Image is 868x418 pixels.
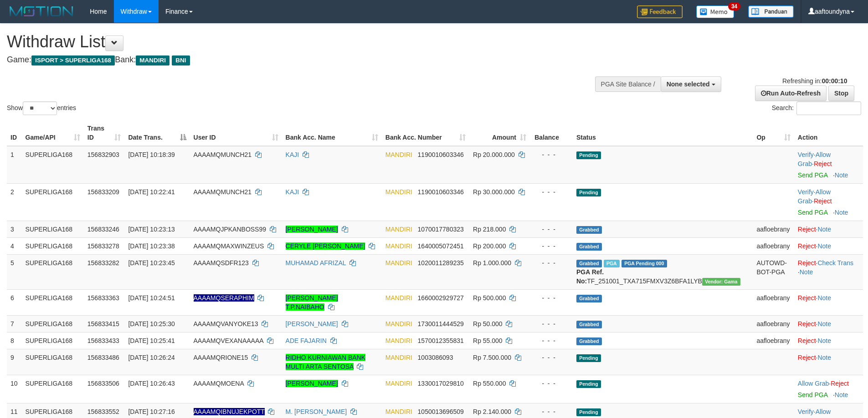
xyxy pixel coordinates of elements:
img: panduan.png [748,5,794,18]
td: SUPERLIGA168 [22,289,84,315]
span: Rp 218.000 [473,226,506,233]
span: ISPORT > SUPERLIGA168 [31,55,115,65]
a: Reject [798,354,816,361]
a: Check Trans [817,259,853,267]
span: Copy 1640005072451 to clipboard [418,242,464,250]
span: 156833552 [87,408,119,415]
span: 156833506 [87,380,119,387]
th: Status [573,120,753,146]
span: Pending [576,408,601,416]
span: Grabbed [576,295,602,302]
a: Reject [814,197,832,205]
span: AAAAMQMUNCH21 [194,188,252,196]
span: MANDIRI [385,337,412,344]
div: - - - [534,242,569,251]
label: Search: [772,101,861,115]
h4: Game: Bank: [7,55,570,65]
td: SUPERLIGA168 [22,332,84,349]
span: · [798,151,831,167]
td: SUPERLIGA168 [22,349,84,375]
span: Rp 55.000 [473,337,503,344]
span: AAAAMQVANYOKE13 [194,320,258,327]
span: Rp 550.000 [473,380,506,387]
div: - - - [534,225,569,234]
th: Balance [530,120,573,146]
img: MOTION_logo.png [7,5,76,18]
a: Note [817,242,831,250]
div: - - - [534,353,569,362]
span: BNI [172,55,190,65]
a: Reject [798,320,816,327]
td: · · [794,183,863,221]
span: AAAAMQSDFR123 [194,259,249,267]
span: 156833433 [87,337,119,344]
a: Stop [828,86,854,101]
b: PGA Ref. No: [576,268,604,285]
span: [DATE] 10:23:45 [128,259,175,267]
th: Action [794,120,863,146]
span: [DATE] 10:26:43 [128,380,175,387]
th: ID [7,120,22,146]
span: 156833209 [87,188,119,196]
a: Verify [798,188,814,196]
a: Send PGA [798,209,827,216]
td: SUPERLIGA168 [22,221,84,237]
a: Note [835,209,848,216]
th: Trans ID: activate to sort column ascending [84,120,125,146]
button: None selected [661,76,721,92]
span: AAAAMQVEXANAAAAA [194,337,263,344]
th: Bank Acc. Number: activate to sort column ascending [382,120,469,146]
a: [PERSON_NAME] T.P.NAIBAHO [286,294,338,311]
td: 7 [7,315,22,332]
span: [DATE] 10:26:24 [128,354,175,361]
td: aafloebrany [753,289,794,315]
td: SUPERLIGA168 [22,146,84,184]
span: [DATE] 10:24:51 [128,294,175,302]
span: 156833282 [87,259,119,267]
th: Game/API: activate to sort column ascending [22,120,84,146]
a: [PERSON_NAME] [286,380,338,387]
td: · [794,349,863,375]
span: AAAAMQJPKANBOSS99 [194,226,267,233]
a: Allow Grab [798,188,831,205]
span: 156833415 [87,320,119,327]
a: Reject [798,337,816,344]
td: SUPERLIGA168 [22,375,84,403]
span: Nama rekening ada tanda titik/strip, harap diedit [194,294,254,302]
td: SUPERLIGA168 [22,237,84,254]
td: 6 [7,289,22,315]
td: SUPERLIGA168 [22,254,84,289]
span: Copy 1570012355831 to clipboard [418,337,464,344]
td: aafloebrany [753,221,794,237]
img: Feedback.jpg [637,5,683,18]
a: Allow Grab [798,151,831,167]
th: Op: activate to sort column ascending [753,120,794,146]
td: SUPERLIGA168 [22,183,84,221]
span: AAAAMQRIONE15 [194,354,248,361]
a: [PERSON_NAME] [286,320,338,327]
span: [DATE] 10:23:38 [128,242,175,250]
span: Pending [576,354,601,362]
img: Button%20Memo.svg [696,5,734,18]
a: Note [817,294,831,302]
span: AAAAMQMAXWINZEUS [194,242,264,250]
span: [DATE] 10:25:41 [128,337,175,344]
span: Grabbed [576,337,602,345]
span: 156833363 [87,294,119,302]
span: MANDIRI [385,380,412,387]
a: KAJI [286,151,299,158]
span: MANDIRI [385,242,412,250]
td: aafloebrany [753,332,794,349]
a: Send PGA [798,171,827,179]
td: · [794,315,863,332]
span: Pending [576,151,601,159]
td: aafloebrany [753,237,794,254]
span: · [798,380,831,387]
a: Reject [831,380,849,387]
td: · · [794,254,863,289]
a: Reject [798,242,816,250]
a: Reject [798,294,816,302]
span: · [798,188,831,205]
td: 2 [7,183,22,221]
a: Note [817,337,831,344]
